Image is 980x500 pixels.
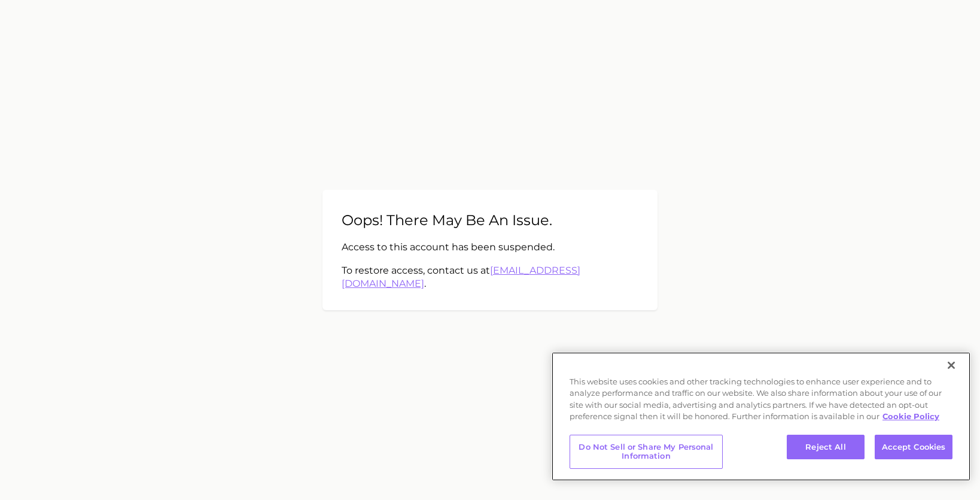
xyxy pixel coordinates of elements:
[882,411,939,421] a: More information about your privacy, opens in a new tab
[787,435,865,460] button: Reject All
[552,352,970,481] div: Privacy
[552,352,970,481] div: Cookie banner
[570,435,723,469] button: Do Not Sell or Share My Personal Information, Opens the preference center dialog
[342,241,638,254] p: Access to this account has been suspended.
[552,376,970,429] div: This website uses cookies and other tracking technologies to enhance user experience and to analy...
[938,352,964,378] button: Close
[875,435,952,460] button: Accept Cookies
[342,264,638,291] p: To restore access, contact us at .
[342,211,638,229] h2: Oops! There may be an issue.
